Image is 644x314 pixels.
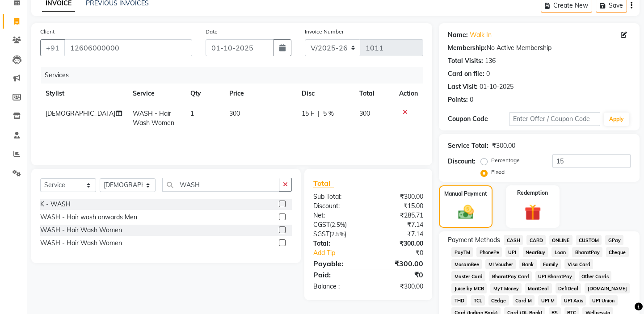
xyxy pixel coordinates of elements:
div: ( ) [307,230,368,239]
span: Other Cards [579,271,612,281]
div: 136 [485,56,496,66]
div: Service Total: [448,141,488,151]
div: ₹300.00 [368,192,430,201]
span: [DEMOGRAPHIC_DATA] [46,109,115,117]
th: Stylist [40,84,127,104]
input: Search or Scan [162,178,279,192]
span: Card M [513,295,535,306]
th: Disc [296,84,354,104]
div: ₹300.00 [368,282,430,291]
div: Last Visit: [448,82,478,92]
label: Date [206,28,218,36]
span: Cheque [606,247,629,257]
span: CUSTOM [576,235,602,245]
span: DefiDeal [556,283,581,293]
div: Balance : [307,282,368,291]
div: WASH - Hair wash onwards Men [40,213,137,222]
button: Apply [604,113,629,126]
div: ₹0 [368,269,430,280]
span: 1 [190,109,194,117]
div: Discount: [448,157,476,166]
div: ₹300.00 [368,258,430,269]
span: Juice by MCB [451,283,487,293]
label: Redemption [517,189,548,197]
span: MI Voucher [485,259,516,269]
span: | [318,109,320,118]
span: Total [313,179,334,188]
span: UPI BharatPay [535,271,575,281]
span: Family [540,259,561,269]
span: UPI Union [589,295,618,306]
a: Walk In [470,30,492,40]
th: Action [394,84,423,104]
input: Search by Name/Mobile/Email/Code [64,39,192,56]
th: Total [354,84,394,104]
div: ( ) [307,220,368,230]
span: BharatPay [572,247,602,257]
div: 0 [486,69,490,79]
input: Enter Offer / Coupon Code [509,112,600,126]
th: Qty [185,84,223,104]
div: No Active Membership [448,43,631,53]
div: ₹7.14 [368,220,430,230]
span: SGST [313,230,329,238]
th: Service [127,84,185,104]
label: Manual Payment [444,190,487,198]
div: Card on file: [448,69,484,79]
span: CEdge [488,295,509,306]
span: CARD [526,235,546,245]
div: Paid: [307,269,368,280]
span: 300 [359,109,370,117]
span: MyT Money [490,283,522,293]
div: K - WASH [40,200,71,209]
a: Add Tip [307,248,379,258]
span: 2.5% [332,221,345,228]
div: Payable: [307,258,368,269]
img: _gift.svg [519,202,546,223]
div: ₹0 [379,248,430,258]
div: Membership: [448,43,487,53]
span: Payment Methods [448,235,500,245]
span: CGST [313,221,330,229]
span: [DOMAIN_NAME] [585,283,630,293]
div: Total Visits: [448,56,483,66]
div: ₹300.00 [368,239,430,248]
label: Percentage [491,156,520,164]
span: Loan [551,247,568,257]
div: WASH - Hair Wash Women [40,239,122,248]
span: WASH - Hair Wash Women [133,109,174,127]
span: Visa Card [564,259,593,269]
img: _cash.svg [453,203,479,221]
div: 01-10-2025 [480,82,514,92]
div: Total: [307,239,368,248]
div: ₹300.00 [492,141,515,151]
span: GPay [605,235,623,245]
span: Master Card [451,271,485,281]
div: Name: [448,30,468,40]
div: Points: [448,95,468,105]
span: MariDeal [525,283,552,293]
div: 0 [470,95,473,105]
span: ONLINE [549,235,572,245]
span: 300 [229,109,240,117]
span: 2.5% [331,230,345,238]
div: ₹285.71 [368,211,430,220]
span: THD [451,295,467,306]
div: Net: [307,211,368,220]
span: Bank [519,259,537,269]
span: MosamBee [451,259,482,269]
span: BharatPay Card [489,271,532,281]
span: NearBuy [523,247,548,257]
div: ₹15.00 [368,201,430,211]
div: ₹7.14 [368,230,430,239]
label: Fixed [491,168,505,176]
label: Client [40,28,55,36]
span: CASH [504,235,523,245]
span: PayTM [451,247,473,257]
span: UPI M [538,295,557,306]
span: UPI [505,247,519,257]
span: UPI Axis [561,295,586,306]
div: Services [41,67,430,84]
div: WASH - Hair Wash Women [40,226,122,235]
span: TCL [471,295,485,306]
